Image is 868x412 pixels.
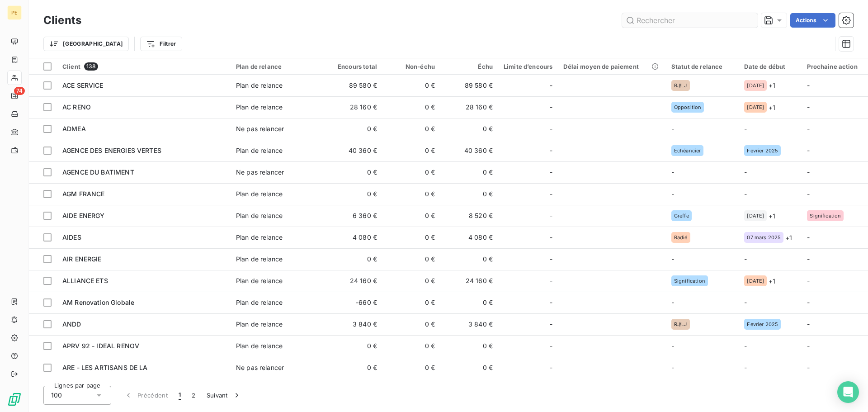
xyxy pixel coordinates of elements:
[550,81,552,90] span: -
[236,146,283,155] div: Plan de relance
[440,248,498,270] td: 0 €
[186,386,201,405] button: 2
[382,75,440,96] td: 0 €
[173,386,186,405] button: 1
[671,255,674,263] span: -
[807,63,868,70] div: Prochaine action
[769,103,775,112] span: + 1
[807,103,810,111] span: -
[790,13,835,28] button: Actions
[382,205,440,227] td: 0 €
[622,13,758,28] input: Rechercher
[382,357,440,379] td: 0 €
[62,320,81,328] span: ANDD
[440,205,498,227] td: 8 520 €
[671,342,674,350] span: -
[325,227,382,248] td: 4 080 €
[62,255,102,263] span: AIR ENERGIE
[671,364,674,371] span: -
[330,63,377,70] div: Encours total
[807,320,810,328] span: -
[671,63,734,70] div: Statut de relance
[236,233,283,242] div: Plan de relance
[62,168,134,176] span: AGENCE DU BATIMENT
[550,298,552,307] span: -
[671,125,674,133] span: -
[236,363,284,372] div: Ne pas relancer
[62,190,105,198] span: AGM FRANCE
[236,103,283,112] div: Plan de relance
[62,147,161,154] span: AGENCE DES ENERGIES VERTES
[325,313,382,335] td: 3 840 €
[440,357,498,379] td: 0 €
[325,75,382,96] td: 89 580 €
[325,335,382,357] td: 0 €
[747,83,764,88] span: [DATE]
[382,313,440,335] td: 0 €
[747,104,764,110] span: [DATE]
[550,124,552,133] span: -
[747,213,764,218] span: [DATE]
[807,81,810,89] span: -
[744,190,747,198] span: -
[325,96,382,118] td: 28 160 €
[325,140,382,161] td: 40 360 €
[807,125,810,133] span: -
[43,37,129,51] button: [GEOGRAPHIC_DATA]
[744,342,747,350] span: -
[7,5,22,20] div: PE
[236,124,284,133] div: Ne pas relancer
[236,255,283,264] div: Plan de relance
[747,322,778,327] span: Fevrier 2025
[747,235,781,240] span: 07 mars 2025
[201,386,247,405] button: Suivant
[14,87,25,95] span: 74
[807,277,810,284] span: -
[62,63,80,70] span: Client
[325,270,382,292] td: 24 160 €
[807,147,810,154] span: -
[807,190,810,198] span: -
[769,276,775,286] span: + 1
[671,168,674,176] span: -
[236,81,283,90] div: Plan de relance
[382,227,440,248] td: 0 €
[785,233,792,242] span: + 1
[747,148,778,153] span: Fevrier 2025
[179,391,181,400] span: 1
[118,386,173,405] button: Précédent
[62,298,134,306] span: AM Renovation Globale
[671,190,674,198] span: -
[440,75,498,96] td: 89 580 €
[769,211,775,221] span: + 1
[388,63,435,70] div: Non-échu
[671,298,674,306] span: -
[563,63,660,70] div: Délai moyen de paiement
[440,161,498,183] td: 0 €
[440,118,498,140] td: 0 €
[744,298,747,306] span: -
[382,335,440,357] td: 0 €
[837,381,859,403] div: Open Intercom Messenger
[504,63,552,70] div: Limite d’encours
[440,270,498,292] td: 24 160 €
[51,391,62,400] span: 100
[325,118,382,140] td: 0 €
[382,292,440,313] td: 0 €
[674,213,689,218] span: Greffe
[744,63,796,70] div: Date de début
[550,320,552,329] span: -
[440,313,498,335] td: 3 840 €
[440,183,498,205] td: 0 €
[674,235,688,240] span: Radié
[62,364,148,371] span: ARE - LES ARTISANS DE LA
[744,364,747,371] span: -
[236,320,283,329] div: Plan de relance
[43,12,81,28] h3: Clients
[62,233,81,241] span: AIDES
[382,161,440,183] td: 0 €
[550,189,552,199] span: -
[236,63,319,70] div: Plan de relance
[236,189,283,199] div: Plan de relance
[325,248,382,270] td: 0 €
